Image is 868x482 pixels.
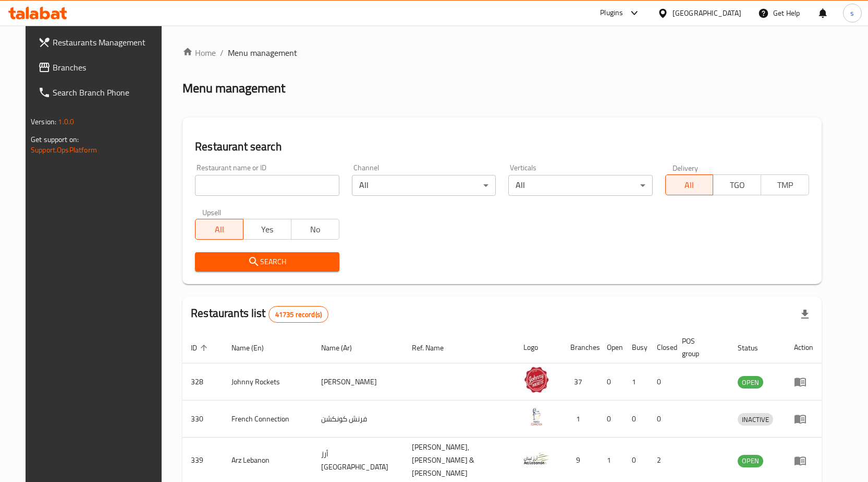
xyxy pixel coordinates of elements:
[523,367,549,393] img: Johnny Rockets
[191,342,211,354] span: ID
[794,375,813,388] div: Menu
[598,363,624,401] td: 0
[562,401,598,438] td: 1
[562,363,598,401] td: 37
[673,164,699,171] label: Delivery
[523,445,549,472] img: Arz Lebanon
[58,115,74,128] span: 1.0.0
[203,255,331,268] span: Search
[291,219,339,240] button: No
[649,332,674,363] th: Closed
[598,332,624,363] th: Open
[321,342,365,354] span: Name (Ar)
[738,376,763,389] div: OPEN
[200,222,239,237] span: All
[717,178,757,193] span: TGO
[296,222,335,237] span: No
[713,174,761,195] button: TGO
[182,401,223,438] td: 330
[649,401,674,438] td: 0
[53,86,162,99] span: Search Branch Phone
[243,219,291,240] button: Yes
[31,143,97,157] a: Support.OpsPlatform
[673,7,741,19] div: [GEOGRAPHIC_DATA]
[850,7,854,19] span: s
[738,414,773,426] span: INACTIVE
[202,208,222,216] label: Upsell
[761,174,809,195] button: TMP
[182,80,285,97] h2: Menu management
[738,377,763,389] span: OPEN
[665,174,714,195] button: All
[182,363,223,401] td: 328
[313,363,404,401] td: [PERSON_NAME]
[412,342,457,354] span: Ref. Name
[182,46,216,59] a: Home
[268,306,328,323] div: Total records count
[352,175,496,196] div: All
[738,413,773,426] div: INACTIVE
[738,455,763,467] span: OPEN
[600,7,623,19] div: Plugins
[523,404,549,430] img: French Connection
[30,30,170,55] a: Restaurants Management
[269,310,328,320] span: 41735 record(s)
[792,302,817,327] div: Export file
[31,133,79,146] span: Get support on:
[220,46,224,59] li: /
[195,219,243,240] button: All
[515,332,562,363] th: Logo
[508,175,652,196] div: All
[223,363,313,401] td: Johnny Rockets
[228,46,297,59] span: Menu management
[624,332,649,363] th: Busy
[182,46,822,59] nav: breadcrumb
[562,332,598,363] th: Branches
[765,178,805,193] span: TMP
[30,80,170,105] a: Search Branch Phone
[223,401,313,438] td: French Connection
[191,305,328,323] h2: Restaurants list
[248,222,287,237] span: Yes
[738,342,772,354] span: Status
[53,61,162,74] span: Branches
[738,455,763,467] div: OPEN
[794,413,813,425] div: Menu
[30,55,170,80] a: Branches
[624,401,649,438] td: 0
[670,178,710,193] span: All
[195,252,339,272] button: Search
[598,401,624,438] td: 0
[682,335,717,360] span: POS group
[31,115,56,128] span: Version:
[53,36,162,49] span: Restaurants Management
[195,175,339,196] input: Search for restaurant name or ID..
[231,342,277,354] span: Name (En)
[313,401,404,438] td: فرنش كونكشن
[195,139,809,155] h2: Restaurant search
[649,363,674,401] td: 0
[624,363,649,401] td: 1
[794,454,813,467] div: Menu
[786,332,822,363] th: Action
